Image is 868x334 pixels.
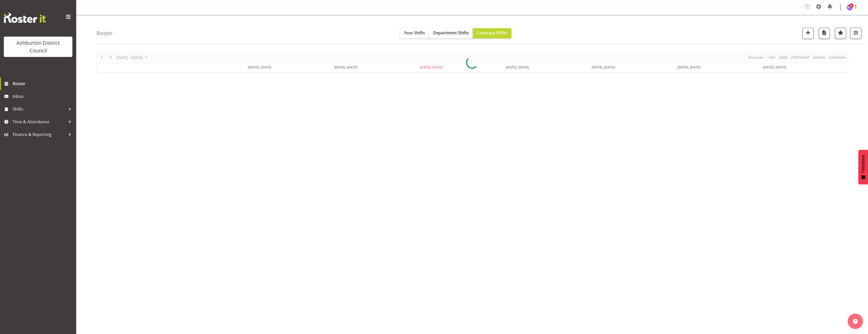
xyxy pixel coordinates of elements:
[13,105,66,113] span: Shifts
[819,28,830,39] button: Download a PDF of the roster according to the set date range.
[429,28,473,38] button: Department Shifts
[13,80,74,87] span: Roster
[861,155,865,173] span: Feedback
[433,30,469,36] span: Department Shifts
[13,131,66,138] span: Finance & Reporting
[850,28,861,39] button: Filter Shifts
[835,28,846,39] button: Highlight an important date within the roster.
[400,28,429,38] button: Your Shifts
[477,30,507,36] span: Company Shifts
[9,39,67,54] div: Ashburton District Council
[97,30,113,36] h4: Roster
[4,13,46,23] img: Rosterit website logo
[858,150,868,184] button: Feedback - Show survey
[13,93,74,100] span: Inbox
[473,28,511,38] button: Company Shifts
[13,118,66,126] span: Time & Attendance
[404,30,425,36] span: Your Shifts
[802,28,814,39] button: Add a new shift
[853,319,858,324] img: help-xxl-2.png
[847,4,853,10] img: hayley-dickson3805.jpg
